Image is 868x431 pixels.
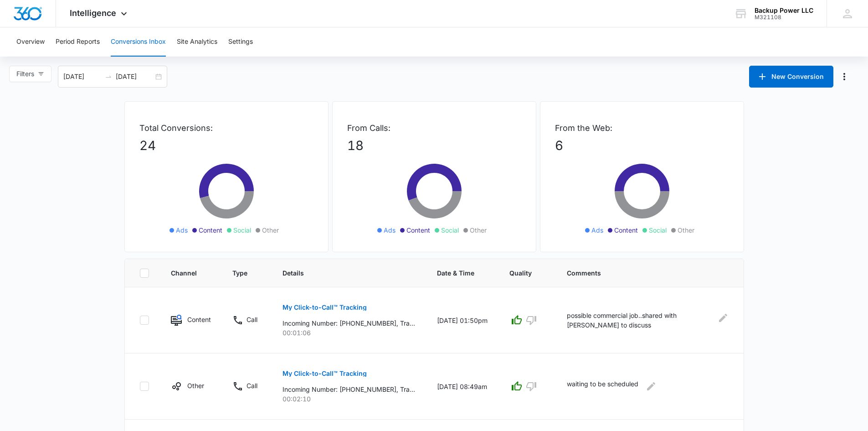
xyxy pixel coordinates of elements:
[177,27,217,57] button: Site Analytics
[567,268,715,278] span: Comments
[426,353,498,420] td: [DATE] 08:49am
[282,384,415,394] p: Incoming Number: [PHONE_NUMBER], Tracking Number: [PHONE_NUMBER], Ring To: [PHONE_NUMBER], Caller...
[199,225,222,235] span: Content
[437,268,474,278] span: Date & Time
[384,225,395,235] span: Ads
[555,122,729,134] p: From the Web:
[470,225,487,235] span: Other
[567,311,712,330] p: possible commercial job..shared with [PERSON_NAME] to discuss
[16,27,45,57] button: Overview
[171,268,198,278] span: Channel
[282,304,367,311] p: My Click-to-Call™ Tracking
[16,69,34,79] span: Filters
[837,69,852,84] button: Manage Numbers
[139,122,313,134] p: Total Conversions:
[282,328,415,338] p: 00:01:06
[187,381,204,390] p: Other
[139,136,313,155] p: 24
[232,268,247,278] span: Type
[262,225,279,235] span: Other
[176,225,188,235] span: Ads
[228,27,253,57] button: Settings
[441,225,459,235] span: Social
[105,73,112,80] span: swap-right
[749,66,833,88] button: New Conversion
[247,315,257,324] p: Call
[233,225,251,235] span: Social
[282,394,415,404] p: 00:02:10
[282,268,402,278] span: Details
[555,136,729,155] p: 6
[9,66,51,82] button: Filters
[105,73,112,80] span: to
[509,268,532,278] span: Quality
[347,136,521,155] p: 18
[282,363,367,384] button: My Click-to-Call™ Tracking
[347,122,521,134] p: From Calls:
[111,27,166,57] button: Conversions Inbox
[282,370,367,377] p: My Click-to-Call™ Tracking
[116,72,154,82] input: End date
[678,225,694,235] span: Other
[187,315,211,324] p: Content
[247,381,257,390] p: Call
[717,311,729,325] button: Edit Comments
[282,296,367,318] button: My Click-to-Call™ Tracking
[63,72,101,82] input: Start date
[649,225,667,235] span: Social
[591,225,603,235] span: Ads
[406,225,430,235] span: Content
[644,379,658,394] button: Edit Comments
[70,8,116,18] span: Intelligence
[755,14,813,21] div: account id
[567,379,638,394] p: waiting to be scheduled
[56,27,100,57] button: Period Reports
[614,225,638,235] span: Content
[426,287,498,353] td: [DATE] 01:50pm
[282,318,415,328] p: Incoming Number: [PHONE_NUMBER], Tracking Number: [PHONE_NUMBER], Ring To: [PHONE_NUMBER], Caller...
[755,7,813,14] div: account name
